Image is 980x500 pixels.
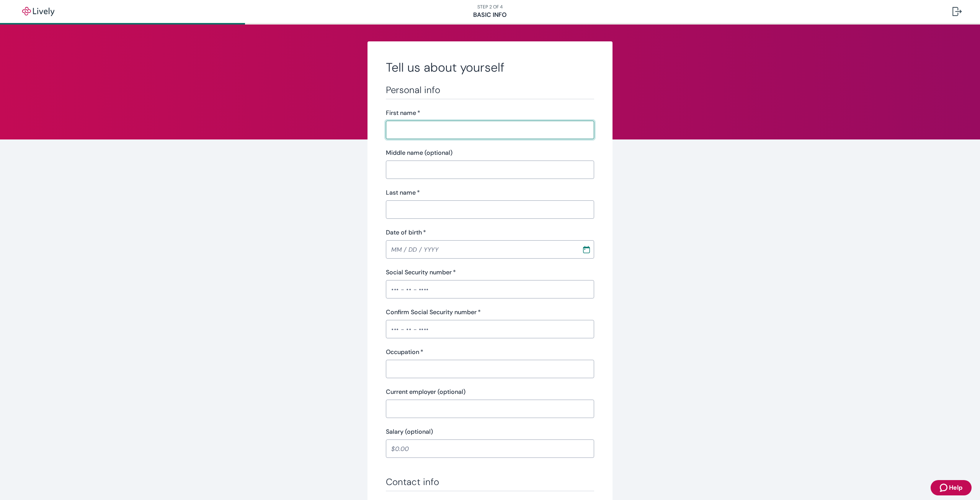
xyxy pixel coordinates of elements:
[386,476,594,488] h3: Contact info
[386,242,577,257] input: MM / DD / YYYY
[386,348,423,357] label: Occupation
[386,268,456,277] label: Social Security number
[386,308,481,317] label: Confirm Social Security number
[583,246,590,253] svg: Calendar
[386,84,594,96] h3: Personal info
[386,427,433,436] label: Salary (optional)
[386,321,594,337] input: ••• - •• - ••••
[17,7,60,16] img: Lively
[386,387,465,397] label: Current employer (optional)
[949,483,962,492] span: Help
[940,483,949,492] svg: Zendesk support icon
[580,243,593,256] button: Choose date
[386,148,452,157] label: Middle name (optional)
[386,60,594,75] h2: Tell us about yourself
[946,2,968,21] button: Log out
[386,188,420,197] label: Last name
[386,441,594,456] input: $0.00
[386,228,426,237] label: Date of birth
[386,282,594,297] input: ••• - •• - ••••
[386,108,420,118] label: First name
[931,480,972,495] button: Zendesk support iconHelp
